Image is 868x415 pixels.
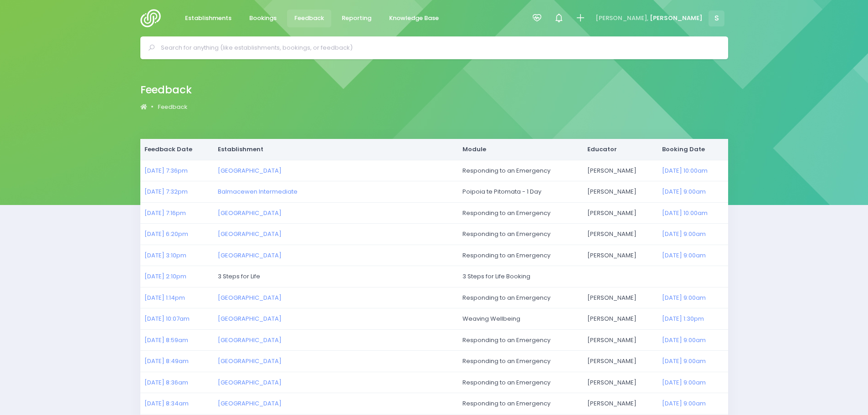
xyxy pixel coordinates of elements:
a: Bookings [242,10,284,27]
a: [DATE] 1:30pm [662,314,704,323]
a: Knowledge Base [382,10,447,27]
a: [GEOGRAPHIC_DATA] [218,336,282,344]
a: [DATE] 8:59am [144,336,188,344]
a: [GEOGRAPHIC_DATA] [218,230,282,238]
td: [PERSON_NAME] [583,393,657,415]
span: [PERSON_NAME], [596,14,648,23]
a: [GEOGRAPHIC_DATA] [218,378,282,387]
a: [GEOGRAPHIC_DATA] [218,314,282,323]
a: [DATE] 8:36am [144,378,188,387]
a: [GEOGRAPHIC_DATA] [218,293,282,302]
td: Weaving Wellbeing [458,308,583,330]
td: 3 Steps for Life Booking [458,266,728,287]
a: Feedback [158,102,187,112]
span: Knowledge Base [389,14,439,23]
td: Responding to an Emergency [458,160,583,181]
a: [DATE] 7:16pm [144,209,186,217]
span: Feedback [294,14,324,23]
img: Logo [140,9,166,27]
th: Module [458,139,583,160]
td: Responding to an Emergency [458,393,583,415]
a: [DATE] 9:00am [662,378,706,387]
a: [GEOGRAPHIC_DATA] [218,399,282,408]
span: Establishments [185,14,231,23]
h2: Feedback [140,84,192,96]
span: [PERSON_NAME] [650,14,703,23]
a: [DATE] 9:00am [662,293,706,302]
a: [DATE] 8:34am [144,399,189,408]
a: [DATE] 9:00am [662,357,706,365]
th: Feedback Date [140,139,213,160]
td: Responding to an Emergency [458,372,583,393]
td: [PERSON_NAME] [583,202,657,224]
span: 3 Steps for Life [218,272,260,281]
th: Booking Date [658,139,728,160]
a: Balmacewen Intermediate [218,187,298,196]
a: [DATE] 2:10pm [144,272,186,281]
td: Responding to an Emergency [458,224,583,245]
span: Reporting [342,14,371,23]
td: [PERSON_NAME] [583,372,657,393]
span: Bookings [249,14,277,23]
span: S [709,10,724,26]
a: [DATE] 6:20pm [144,230,188,238]
td: Responding to an Emergency [458,202,583,224]
td: [PERSON_NAME] [583,329,657,351]
a: [DATE] 8:49am [144,357,189,365]
a: [DATE] 3:10pm [144,251,186,260]
td: Responding to an Emergency [458,329,583,351]
td: [PERSON_NAME] [583,245,657,266]
a: Reporting [334,10,379,27]
a: [DATE] 7:32pm [144,187,188,196]
th: Educator [583,139,657,160]
td: [PERSON_NAME] [583,287,657,308]
a: [DATE] 7:36pm [144,166,188,175]
a: [GEOGRAPHIC_DATA] [218,251,282,260]
a: [DATE] 1:14pm [144,293,185,302]
input: Search for anything (like establishments, bookings, or feedback) [161,41,715,55]
td: [PERSON_NAME] [583,308,657,330]
td: Responding to an Emergency [458,287,583,308]
td: Poipoia te Pitomata - 1 Day [458,181,583,203]
td: [PERSON_NAME] [583,181,657,203]
td: Responding to an Emergency [458,351,583,372]
a: [DATE] 10:07am [144,314,190,323]
a: [DATE] 10:00am [662,166,708,175]
a: Feedback [287,10,332,27]
th: Establishment [213,139,458,160]
a: Establishments [178,10,239,27]
a: [DATE] 10:00am [662,209,708,217]
a: [DATE] 9:00am [662,336,706,344]
a: [DATE] 9:00am [662,399,706,408]
a: [DATE] 9:00am [662,230,706,238]
td: [PERSON_NAME] [583,224,657,245]
a: [DATE] 9:00am [662,187,706,196]
td: [PERSON_NAME] [583,351,657,372]
a: [GEOGRAPHIC_DATA] [218,166,282,175]
a: [DATE] 9:00am [662,251,706,260]
td: [PERSON_NAME] [583,160,657,181]
td: Responding to an Emergency [458,245,583,266]
a: [GEOGRAPHIC_DATA] [218,209,282,217]
a: [GEOGRAPHIC_DATA] [218,357,282,365]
